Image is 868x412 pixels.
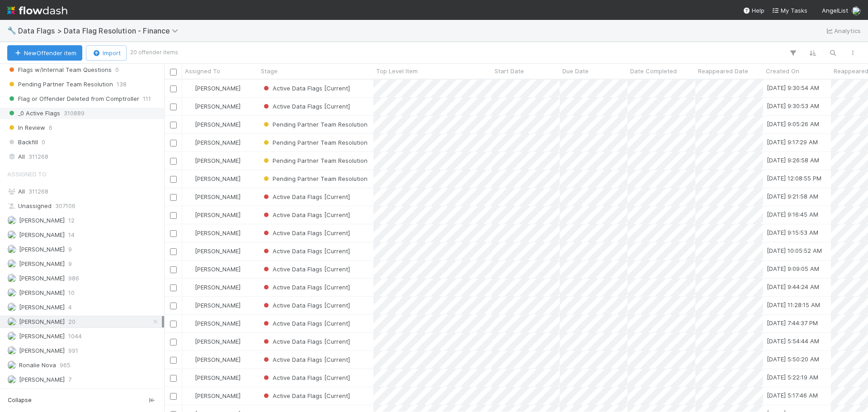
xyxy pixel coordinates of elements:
[7,122,45,133] span: In Review
[170,321,177,327] input: Toggle Row Selected
[766,66,799,76] span: Created On
[262,320,350,327] span: Active Data Flags [Current]
[262,157,368,164] span: Pending Partner Team Resolution
[186,102,241,111] div: [PERSON_NAME]
[86,45,127,61] button: Import
[7,79,113,90] span: Pending Partner Team Resolution
[186,211,193,218] img: avatar_9ff82f50-05c7-4c71-8fc6-9a2e070af8b5.png
[743,6,764,15] div: Help
[170,194,177,201] input: Toggle Row Selected
[186,284,193,291] img: avatar_9ff82f50-05c7-4c71-8fc6-9a2e070af8b5.png
[767,192,818,201] div: [DATE] 9:21:58 AM
[261,66,278,76] span: Stage
[195,121,241,128] span: [PERSON_NAME]
[170,85,177,92] input: Toggle Row Selected
[117,79,127,90] span: 138
[262,138,368,147] div: Pending Partner Team Resolution
[68,258,72,270] span: 9
[186,175,193,182] img: avatar_9ff82f50-05c7-4c71-8fc6-9a2e070af8b5.png
[170,266,177,273] input: Toggle Row Selected
[68,374,71,385] span: 7
[115,64,119,76] span: 0
[186,283,241,292] div: [PERSON_NAME]
[170,303,177,309] input: Toggle Row Selected
[772,7,807,14] span: My Tasks
[170,375,177,382] input: Toggle Row Selected
[262,355,350,364] div: Active Data Flags [Current]
[195,211,241,218] span: [PERSON_NAME]
[55,200,75,212] span: 307106
[195,320,241,327] span: [PERSON_NAME]
[630,66,677,76] span: Date Completed
[186,103,193,110] img: avatar_9ff82f50-05c7-4c71-8fc6-9a2e070af8b5.png
[68,302,72,313] span: 4
[7,259,16,268] img: avatar_e5ec2f5b-afc7-4357-8cf1-2139873d70b1.png
[19,332,65,340] span: [PERSON_NAME]
[186,337,241,346] div: [PERSON_NAME]
[195,85,241,92] span: [PERSON_NAME]
[262,102,350,111] div: Active Data Flags [Current]
[262,229,350,237] span: Active Data Flags [Current]
[186,391,241,400] div: [PERSON_NAME]
[262,373,350,382] div: Active Data Flags [Current]
[186,247,193,255] img: avatar_9ff82f50-05c7-4c71-8fc6-9a2e070af8b5.png
[18,26,183,35] span: Data Flags > Data Flag Resolution - Finance
[262,175,368,182] span: Pending Partner Team Resolution
[60,360,71,371] span: 965
[68,287,75,298] span: 10
[852,6,861,15] img: avatar_9ff82f50-05c7-4c71-8fc6-9a2e070af8b5.png
[130,48,178,57] small: 20 offender items
[495,66,524,76] span: Start Date
[262,265,350,274] div: Active Data Flags [Current]
[186,84,241,93] div: [PERSON_NAME]
[186,139,193,146] img: avatar_9ff82f50-05c7-4c71-8fc6-9a2e070af8b5.png
[170,176,177,183] input: Toggle Row Selected
[186,320,193,327] img: avatar_9ff82f50-05c7-4c71-8fc6-9a2e070af8b5.png
[262,284,350,291] span: Active Data Flags [Current]
[170,357,177,364] input: Toggle Row Selected
[68,273,79,284] span: 986
[7,375,16,384] img: avatar_8d06466b-a936-4205-8f52-b0cc03e2a179.png
[767,156,819,165] div: [DATE] 9:26:58 AM
[562,66,589,76] span: Due Date
[262,391,350,400] div: Active Data Flags [Current]
[42,137,45,148] span: 0
[186,392,193,399] img: avatar_9ff82f50-05c7-4c71-8fc6-9a2e070af8b5.png
[186,319,241,328] div: [PERSON_NAME]
[195,139,241,146] span: [PERSON_NAME]
[186,210,241,219] div: [PERSON_NAME]
[186,120,241,129] div: [PERSON_NAME]
[64,108,85,119] span: 310889
[68,229,75,241] span: 14
[262,228,350,237] div: Active Data Flags [Current]
[262,319,350,328] div: Active Data Flags [Current]
[262,246,350,256] div: Active Data Flags [Current]
[68,331,82,342] span: 1044
[767,282,819,291] div: [DATE] 9:44:24 AM
[7,64,112,76] span: Flags w/Internal Team Questions
[170,393,177,400] input: Toggle Row Selected
[28,151,48,162] span: 311268
[262,301,350,310] div: Active Data Flags [Current]
[262,392,350,399] span: Active Data Flags [Current]
[7,303,16,312] img: avatar_c0d2ec3f-77e2-40ea-8107-ee7bdb5edede.png
[262,120,368,129] div: Pending Partner Team Resolution
[767,336,819,346] div: [DATE] 5:54:44 AM
[7,3,67,18] img: logo-inverted-e16ddd16eac7371096b0.svg
[195,356,241,363] span: [PERSON_NAME]
[195,374,241,381] span: [PERSON_NAME]
[68,316,75,327] span: 20
[262,247,350,255] span: Active Data Flags [Current]
[186,338,193,345] img: avatar_9ff82f50-05c7-4c71-8fc6-9a2e070af8b5.png
[7,346,16,355] img: avatar_b6a6ccf4-6160-40f7-90da-56c3221167ae.png
[195,338,241,345] span: [PERSON_NAME]
[19,303,65,311] span: [PERSON_NAME]
[186,156,241,165] div: [PERSON_NAME]
[262,356,350,363] span: Active Data Flags [Current]
[49,122,52,133] span: 6
[262,174,368,183] div: Pending Partner Team Resolution
[7,108,60,119] span: _0 Active Flags
[7,230,16,239] img: avatar_fee1282a-8af6-4c79-b7c7-bf2cfad99775.png
[186,138,241,147] div: [PERSON_NAME]
[262,265,350,273] span: Active Data Flags [Current]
